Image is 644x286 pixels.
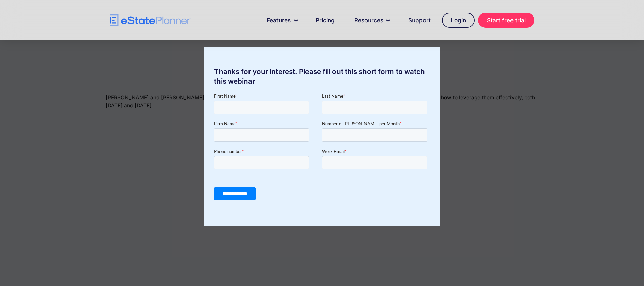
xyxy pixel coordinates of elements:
[442,13,475,28] a: Login
[110,14,191,26] a: home
[214,93,430,206] iframe: Form 0
[478,13,534,28] a: Start free trial
[259,13,304,27] a: Features
[346,13,397,27] a: Resources
[204,67,440,86] div: Thanks for your interest. Please fill out this short form to watch this webinar
[400,13,439,27] a: Support
[308,13,343,27] a: Pricing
